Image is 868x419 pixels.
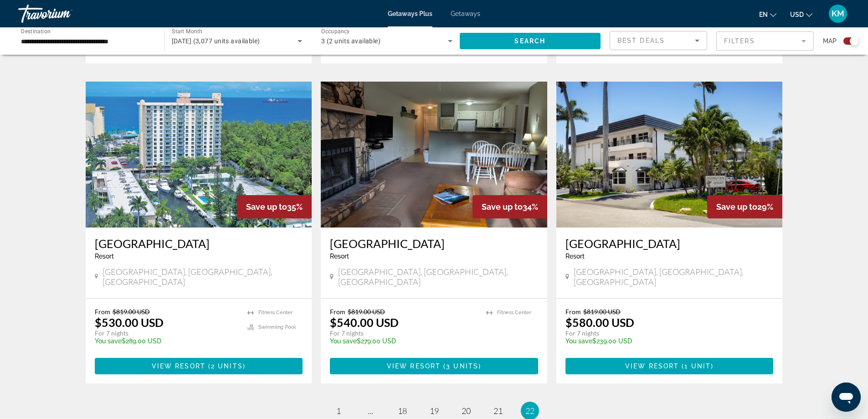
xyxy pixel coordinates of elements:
[398,406,407,416] span: 18
[388,10,432,17] a: Getaways Plus
[86,82,312,228] img: 2121E01L.jpg
[95,358,303,374] button: View Resort(2 units)
[246,202,287,212] span: Save up to
[330,253,349,260] span: Resort
[473,195,547,218] div: 34%
[95,337,122,345] span: You save
[113,308,150,316] span: $819.00 USD
[258,324,296,330] span: Swimming Pool
[172,37,260,45] span: [DATE] (3,077 units available)
[237,195,312,218] div: 35%
[330,316,399,329] p: $540.00 USD
[348,308,385,316] span: $819.00 USD
[460,33,601,49] button: Search
[514,37,545,45] span: Search
[103,267,303,287] span: [GEOGRAPHIC_DATA], [GEOGRAPHIC_DATA], [GEOGRAPHIC_DATA]
[330,358,538,374] button: View Resort(3 units)
[716,31,814,51] button: Filter
[574,267,774,287] span: [GEOGRAPHIC_DATA], [GEOGRAPHIC_DATA], [GEOGRAPHIC_DATA]
[617,35,699,46] mat-select: Sort by
[330,337,357,345] span: You save
[790,8,812,21] button: Change currency
[707,195,782,218] div: 29%
[565,308,581,316] span: From
[95,337,239,345] p: $289.00 USD
[583,308,621,316] span: $819.00 USD
[368,406,373,416] span: ...
[211,362,243,370] span: 2 units
[556,82,783,228] img: 2626E01X.jpg
[95,316,164,329] p: $530.00 USD
[823,35,837,47] span: Map
[462,406,471,416] span: 20
[321,28,350,35] span: Occupancy
[152,362,205,370] span: View Resort
[21,28,51,34] span: Destination
[525,406,534,416] span: 22
[759,8,776,21] button: Change language
[446,362,478,370] span: 3 units
[330,329,477,337] p: For 7 nights
[330,337,477,345] p: $279.00 USD
[759,11,768,18] span: en
[716,202,757,212] span: Save up to
[172,28,202,35] span: Start Month
[95,308,110,316] span: From
[617,37,665,44] span: Best Deals
[565,316,634,329] p: $580.00 USD
[493,406,503,416] span: 21
[321,37,380,45] span: 3 (2 units available)
[482,202,523,212] span: Save up to
[826,4,850,23] button: User Menu
[565,253,585,260] span: Resort
[18,2,109,26] a: Travorium
[205,362,246,370] span: ( )
[258,310,293,316] span: Fitness Center
[430,406,439,416] span: 19
[451,10,480,17] a: Getaways
[565,237,774,250] a: [GEOGRAPHIC_DATA]
[565,337,592,345] span: You save
[679,362,714,370] span: ( )
[95,329,239,337] p: For 7 nights
[336,406,341,416] span: 1
[565,337,765,345] p: $239.00 USD
[625,362,679,370] span: View Resort
[832,9,844,18] span: KM
[95,253,114,260] span: Resort
[95,237,303,250] a: [GEOGRAPHIC_DATA]
[565,358,774,374] button: View Resort(1 unit)
[790,11,804,18] span: USD
[497,310,531,316] span: Fitness Center
[330,308,345,316] span: From
[832,383,861,412] iframe: Button to launch messaging window
[684,362,711,370] span: 1 unit
[321,82,547,228] img: 0129I01X.jpg
[330,237,538,250] a: [GEOGRAPHIC_DATA]
[441,362,481,370] span: ( )
[387,362,441,370] span: View Resort
[565,329,765,337] p: For 7 nights
[338,267,538,287] span: [GEOGRAPHIC_DATA], [GEOGRAPHIC_DATA], [GEOGRAPHIC_DATA]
